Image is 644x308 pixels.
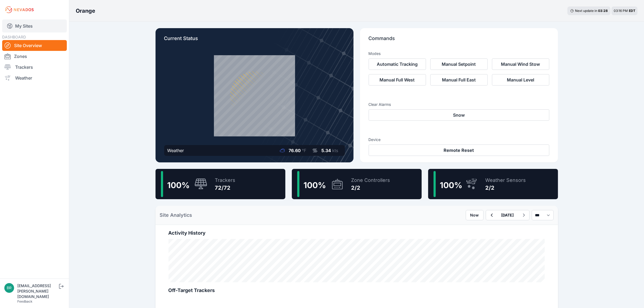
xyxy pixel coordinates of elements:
[2,51,67,62] a: Zones
[4,283,14,293] img: brayden.sanford@nevados.solar
[215,184,236,192] div: 72/72
[17,283,58,299] div: [EMAIL_ADDRESS][PERSON_NAME][DOMAIN_NAME]
[428,169,558,199] a: 100%Weather Sensors2/2
[332,148,338,153] span: kts
[351,184,390,192] div: 2/2
[76,4,95,18] nav: Breadcrumb
[167,147,184,154] div: Weather
[369,58,426,70] button: Automatic Tracking
[440,180,463,190] span: 100 %
[2,35,26,39] span: DASHBOARD
[304,180,326,190] span: 100 %
[2,73,67,83] a: Weather
[614,9,628,13] span: 03:16 PM
[369,145,549,156] button: Remote Reset
[369,74,426,86] button: Manual Full West
[430,58,488,70] button: Manual Setpoint
[167,180,190,190] span: 100 %
[369,137,549,142] h3: Device
[492,74,549,86] button: Manual Level
[2,19,67,32] a: My Sites
[629,9,635,13] span: EDT
[598,9,608,13] div: 03 : 28
[486,176,526,184] div: Weather Sensors
[215,176,236,184] div: Trackers
[169,229,545,237] h2: Activity History
[322,148,331,153] span: 5.34
[169,287,545,294] h2: Off-Target Trackers
[289,148,301,153] span: 76.60
[369,102,549,107] h3: Clear Alarms
[369,109,549,121] button: Snow
[164,35,345,47] p: Current Status
[4,5,35,14] img: Nevados
[575,9,597,13] span: Next update in
[2,62,67,73] a: Trackers
[351,176,390,184] div: Zone Controllers
[292,169,422,199] a: 100%Zone Controllers2/2
[369,51,381,56] h3: Modes
[486,184,526,192] div: 2/2
[430,74,488,86] button: Manual Full East
[369,35,549,47] p: Commands
[466,210,484,220] button: Now
[76,7,95,15] h3: Orange
[302,148,306,153] span: °F
[156,169,285,199] a: 100%Trackers72/72
[17,299,32,303] a: Feedback
[160,211,192,219] h2: Site Analytics
[497,210,518,220] button: [DATE]
[2,40,67,51] a: Site Overview
[492,58,549,70] button: Manual Wind Stow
